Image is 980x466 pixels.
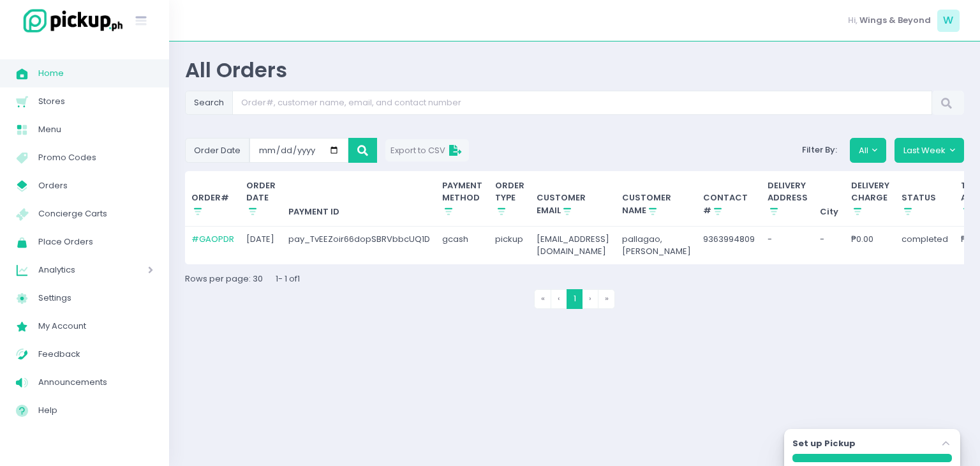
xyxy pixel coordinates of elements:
span: W [937,10,960,32]
td: pickup [489,227,531,264]
button: All [850,138,887,162]
th: ORDER# [185,171,241,227]
input: Search [232,91,932,115]
td: [DATE] [241,227,283,264]
th: DELIVERY CHARGE [845,171,896,227]
td: - [814,227,845,264]
span: Concierge Carts [38,206,153,222]
span: Order Date [185,138,249,162]
span: Promo Codes [38,149,153,166]
button: Last Week [895,138,964,162]
th: DELIVERY ADDRESS [761,171,814,227]
th: PAYMENT ID [282,171,436,227]
span: Stores [38,93,153,110]
span: Home [38,65,153,82]
img: logo [16,7,124,34]
th: CONTACT # [697,171,762,227]
th: ORDER TYPE [489,171,531,227]
span: Analytics [38,262,112,278]
span: Place Orders [38,234,153,250]
div: All Orders [185,57,964,82]
th: PAYMENT METHOD [436,171,489,227]
td: ₱0.00 [845,227,896,264]
th: STATUS [896,171,955,227]
span: Orders [38,177,153,194]
td: gcash [436,227,489,264]
td: pallagao, [PERSON_NAME] [616,227,697,264]
span: 1 [567,289,583,309]
span: My Account [38,318,153,334]
span: Menu [38,121,153,138]
label: Set up Pickup [792,437,856,450]
span: Rows per page: 30 [185,273,263,285]
span: Announcements [38,374,153,391]
th: ORDER DATE [241,171,283,227]
td: [EMAIL_ADDRESS][DOMAIN_NAME] [531,227,616,264]
span: Help [38,402,153,419]
span: Search [185,91,233,115]
span: Settings [38,290,153,306]
button: Export to CSV [385,139,469,162]
th: CUSTOMER NAME [616,171,697,227]
span: Hi, [848,14,857,27]
input: Small [249,138,348,162]
td: completed [896,227,955,264]
span: Feedback [38,346,153,363]
th: City [814,171,845,227]
span: Export to CSV [390,144,464,156]
td: - [761,227,814,264]
span: 1 - 1 of 1 [276,273,300,285]
td: 9363994809 [697,227,762,264]
span: Wings & Beyond [859,14,931,27]
span: Filter By: [798,144,842,156]
a: #GAOPDR [191,233,234,245]
th: CUSTOMER EMAIL [531,171,616,227]
td: pay_TvEEZoir66dopSBRVbbcUQ1D [282,227,436,264]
